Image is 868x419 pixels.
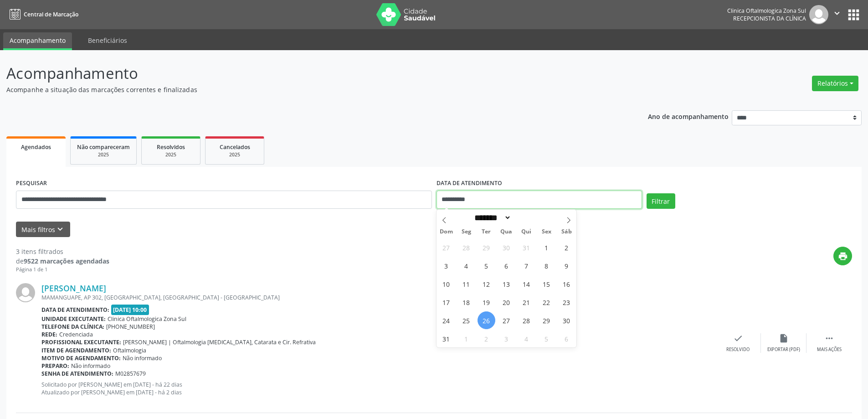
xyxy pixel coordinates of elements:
span: [DATE] 10:00 [111,305,149,315]
span: Agosto 23, 2025 [558,293,575,311]
span: Agosto 6, 2025 [498,257,515,274]
select: Month [472,213,512,222]
b: Senha de atendimento: [41,370,113,378]
span: Resolvidos [157,143,185,151]
span: Sáb [556,229,576,235]
div: MAMANGUAPE, AP 302, [GEOGRAPHIC_DATA], [GEOGRAPHIC_DATA] - [GEOGRAPHIC_DATA] [41,294,715,301]
i:  [832,8,842,18]
span: Setembro 6, 2025 [558,330,575,347]
span: Agosto 10, 2025 [437,275,455,293]
div: 2025 [212,151,257,158]
div: Resolvido [726,347,750,353]
span: Setembro 3, 2025 [498,330,515,347]
div: de [16,256,109,266]
b: Motivo de agendamento: [41,354,121,362]
img: img [809,5,828,24]
a: Acompanhamento [3,32,72,50]
span: Agosto 2, 2025 [558,238,575,256]
span: Ter [476,229,496,235]
span: [PHONE_NUMBER] [106,323,155,331]
i: insert_drive_file [779,333,789,343]
span: Setembro 5, 2025 [538,330,555,347]
span: Qua [496,229,516,235]
span: Oftalmologia [113,347,146,354]
span: Setembro 1, 2025 [457,330,475,347]
span: Dom [437,229,457,235]
input: Year [511,213,541,222]
span: Agosto 31, 2025 [437,330,455,347]
b: Unidade executante: [41,315,106,323]
span: M02857679 [115,370,146,378]
span: Julho 31, 2025 [518,238,535,256]
span: Agosto 30, 2025 [558,311,575,329]
div: Mais ações [817,347,842,353]
b: Preparo: [41,362,69,370]
span: Agendados [21,143,51,151]
span: Agosto 15, 2025 [538,275,555,293]
i: check [733,333,743,343]
b: Item de agendamento: [41,347,111,354]
i: print [838,251,848,261]
span: Qui [516,229,536,235]
span: Credenciada [59,331,93,338]
a: [PERSON_NAME] [41,283,106,293]
span: Agosto 26, 2025 [478,311,495,329]
p: Acompanhe a situação das marcações correntes e finalizadas [6,85,605,94]
span: Julho 30, 2025 [498,238,515,256]
label: PESQUISAR [16,176,47,191]
span: Julho 28, 2025 [457,238,475,256]
span: Agosto 24, 2025 [437,311,455,329]
span: Cancelados [220,143,250,151]
span: Agosto 17, 2025 [437,293,455,311]
span: Agosto 11, 2025 [457,275,475,293]
i: keyboard_arrow_down [55,224,65,234]
div: Exportar (PDF) [767,347,800,353]
button: Mais filtroskeyboard_arrow_down [16,222,70,238]
p: Ano de acompanhamento [648,110,729,122]
strong: 9522 marcações agendadas [24,257,109,265]
span: Agosto 16, 2025 [558,275,575,293]
span: Agosto 28, 2025 [518,311,535,329]
span: Agosto 18, 2025 [457,293,475,311]
div: 2025 [148,151,194,158]
span: Recepcionista da clínica [733,15,806,22]
button: apps [846,7,862,23]
span: Agosto 13, 2025 [498,275,515,293]
p: Acompanhamento [6,62,605,85]
div: 2025 [77,151,130,158]
span: Agosto 5, 2025 [478,257,495,274]
span: Agosto 14, 2025 [518,275,535,293]
a: Central de Marcação [6,7,78,22]
span: Não informado [123,354,162,362]
span: Agosto 8, 2025 [538,257,555,274]
div: Página 1 de 1 [16,266,109,274]
span: Agosto 19, 2025 [478,293,495,311]
span: Agosto 7, 2025 [518,257,535,274]
span: Seg [456,229,476,235]
span: Agosto 29, 2025 [538,311,555,329]
img: img [16,283,35,302]
b: Telefone da clínica: [41,323,104,331]
span: Agosto 25, 2025 [457,311,475,329]
div: 3 itens filtrados [16,247,109,256]
span: Agosto 9, 2025 [558,257,575,274]
span: Não compareceram [77,143,130,151]
span: Agosto 3, 2025 [437,257,455,274]
button: Filtrar [647,193,675,209]
span: Agosto 22, 2025 [538,293,555,311]
i:  [824,333,834,343]
b: Profissional executante: [41,338,121,346]
label: DATA DE ATENDIMENTO [437,176,502,191]
span: Clinica Oftalmologica Zona Sul [108,315,186,323]
div: Clinica Oftalmologica Zona Sul [727,7,806,15]
span: [PERSON_NAME] | Oftalmologia [MEDICAL_DATA], Catarata e Cir. Refrativa [123,338,316,346]
span: Sex [536,229,556,235]
span: Agosto 27, 2025 [498,311,515,329]
p: Solicitado por [PERSON_NAME] em [DATE] - há 22 dias Atualizado por [PERSON_NAME] em [DATE] - há 2... [41,381,715,396]
span: Agosto 21, 2025 [518,293,535,311]
a: Beneficiários [82,32,134,48]
span: Agosto 20, 2025 [498,293,515,311]
button: print [833,247,852,265]
span: Setembro 4, 2025 [518,330,535,347]
span: Setembro 2, 2025 [478,330,495,347]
